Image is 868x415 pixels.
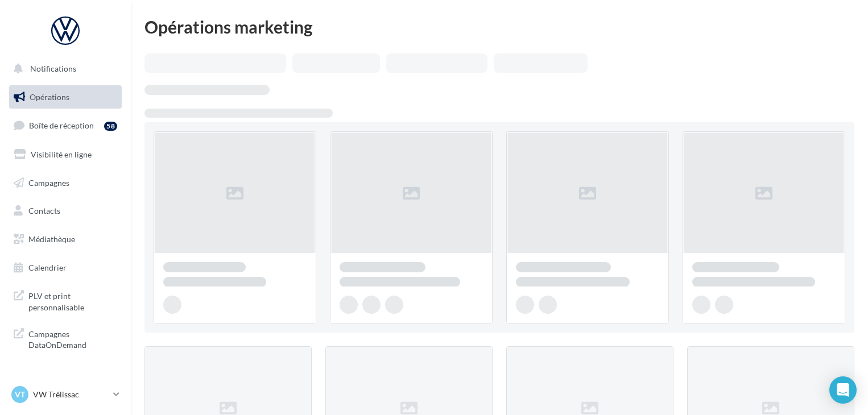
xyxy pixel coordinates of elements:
[7,227,124,251] a: Médiathèque
[30,64,76,73] span: Notifications
[104,122,117,131] div: 58
[28,177,69,187] span: Campagnes
[7,85,124,109] a: Opérations
[7,143,124,167] a: Visibilité en ligne
[7,256,124,280] a: Calendrier
[28,263,67,272] span: Calendrier
[29,121,94,130] span: Boîte de réception
[7,171,124,195] a: Campagnes
[144,18,854,35] div: Opérations marketing
[7,113,124,138] a: Boîte de réception58
[9,384,122,405] a: VT VW Trélissac
[7,199,124,223] a: Contacts
[829,376,857,404] div: Open Intercom Messenger
[7,284,124,317] a: PLV et print personnalisable
[7,57,119,81] button: Notifications
[28,206,60,215] span: Contacts
[28,288,117,313] span: PLV et print personnalisable
[7,322,124,355] a: Campagnes DataOnDemand
[33,389,109,400] p: VW Trélissac
[31,150,92,159] span: Visibilité en ligne
[30,92,69,102] span: Opérations
[15,389,25,400] span: VT
[28,234,75,244] span: Médiathèque
[28,326,117,351] span: Campagnes DataOnDemand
